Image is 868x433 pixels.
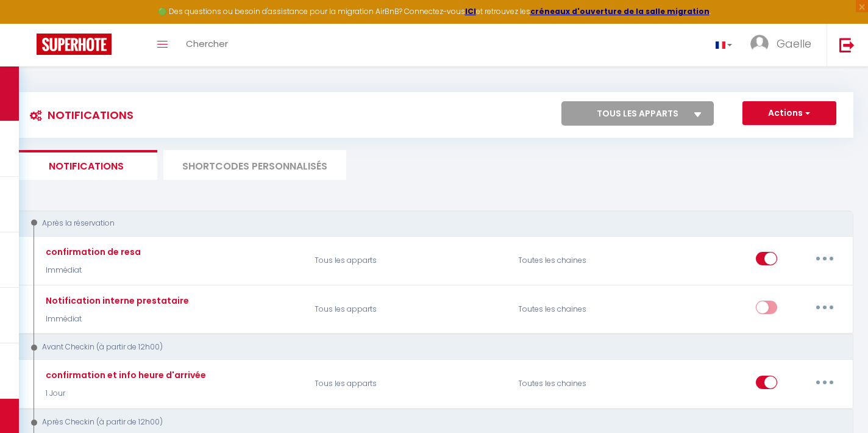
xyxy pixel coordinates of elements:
[43,388,206,399] p: 1 Jour
[465,6,476,16] a: ICI
[510,243,646,278] div: Toutes les chaines
[24,101,133,129] h3: Notifications
[839,37,855,52] img: logout
[43,313,189,325] p: Immédiat
[37,34,112,55] img: Super Booking
[43,265,141,276] p: Immédiat
[43,294,189,307] div: Notification interne prestataire
[742,101,836,126] button: Actions
[510,367,646,402] div: Toutes les chaines
[510,292,646,327] div: Toutes les chaines
[741,24,827,66] a: ... Gaelle
[163,150,346,180] li: SHORTCODES PERSONNALISÉS
[26,417,826,428] div: Après Checkin (à partir de 12h00)
[43,368,206,382] div: confirmation et info heure d'arrivée
[777,36,811,51] span: Gaelle
[177,24,237,66] a: Chercher
[26,218,826,229] div: Après la réservation
[15,150,157,180] li: Notifications
[43,245,141,259] div: confirmation de resa
[186,37,228,50] span: Chercher
[26,342,826,353] div: Avant Checkin (à partir de 12h00)
[307,243,511,278] p: Tous les apparts
[750,35,769,53] img: ...
[10,5,46,41] button: Ouvrir le widget de chat LiveChat
[530,6,710,16] a: créneaux d'ouverture de la salle migration
[307,367,511,402] p: Tous les apparts
[307,292,511,327] p: Tous les apparts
